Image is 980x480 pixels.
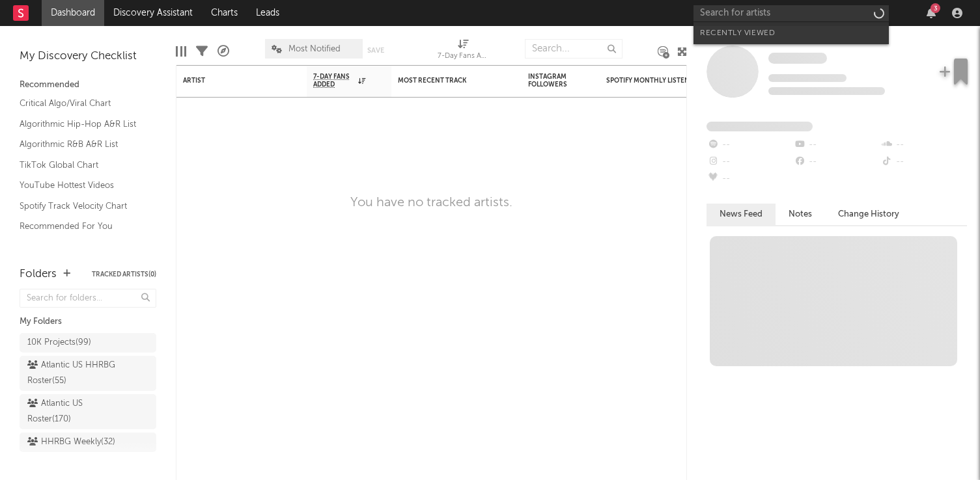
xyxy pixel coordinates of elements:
[927,8,936,18] button: 3
[20,314,156,330] div: My Folders
[793,137,880,153] div: --
[606,77,704,85] div: Spotify Monthly Listeners
[793,153,880,170] div: --
[768,53,827,64] span: Some Artist
[20,289,156,308] input: Search for folders...
[20,178,143,193] a: YouTube Hottest Videos
[398,77,496,85] div: Most Recent Track
[20,199,143,213] a: Spotify Track Velocity Chart
[707,153,793,170] div: --
[707,122,813,131] span: Fans Added by Platform
[92,271,156,278] button: Tracked Artists(0)
[367,47,384,54] button: Save
[20,77,156,93] div: Recommended
[27,335,91,351] div: 10K Projects ( 99 )
[20,333,156,353] a: 10K Projects(99)
[196,33,208,70] div: Filters
[931,3,940,13] div: 3
[20,158,143,172] a: TikTok Global Chart
[438,33,490,70] div: 7-Day Fans Added (7-Day Fans Added)
[700,25,882,41] div: Recently Viewed
[20,433,156,452] a: HHRBG Weekly(32)
[768,87,885,95] span: 0 fans last week
[20,96,143,111] a: Critical Algo/Viral Chart
[20,137,143,152] a: Algorithmic R&B A&R List
[313,73,355,88] span: 7-Day Fans Added
[20,219,143,233] a: Recommended For You
[768,52,827,65] a: Some Artist
[20,356,156,391] a: Atlantic US HHRBG Roster(55)
[768,74,847,82] span: Tracking Since: [DATE]
[880,153,967,170] div: --
[288,45,341,53] span: Most Notified
[27,434,115,450] div: HHRBG Weekly ( 32 )
[880,137,967,153] div: --
[528,73,574,88] div: Instagram Followers
[217,33,229,70] div: A&R Pipeline
[776,204,825,225] button: Notes
[438,49,490,64] div: 7-Day Fans Added (7-Day Fans Added)
[20,49,156,64] div: My Discovery Checklist
[183,77,281,85] div: Artist
[20,267,57,282] div: Folders
[707,137,793,153] div: --
[27,358,119,389] div: Atlantic US HHRBG Roster ( 55 )
[20,394,156,429] a: Atlantic US Roster(170)
[20,117,143,131] a: Algorithmic Hip-Hop A&R List
[27,396,119,427] div: Atlantic US Roster ( 170 )
[176,33,186,70] div: Edit Columns
[350,195,512,211] div: You have no tracked artists.
[707,204,776,225] button: News Feed
[707,170,793,187] div: --
[525,39,623,59] input: Search...
[693,5,889,21] input: Search for artists
[825,204,912,225] button: Change History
